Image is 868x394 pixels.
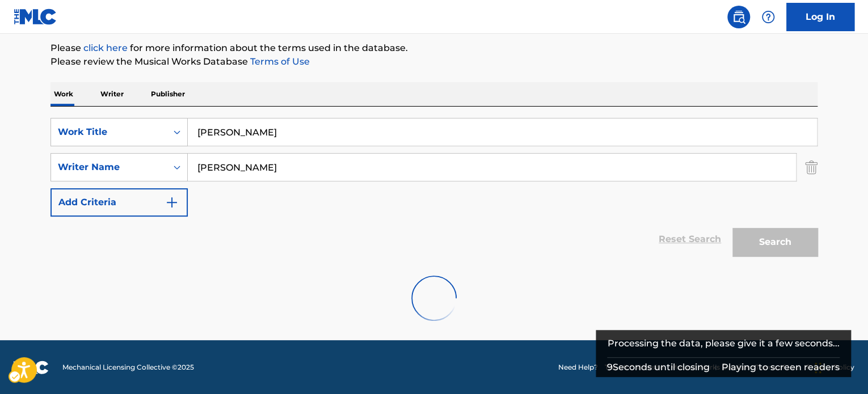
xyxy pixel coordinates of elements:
[50,118,818,262] form: Search Form
[83,43,128,53] a: click here
[188,154,796,181] input: Search...
[97,82,127,106] p: Writer
[188,118,817,146] input: Search...
[411,276,457,321] img: preloader
[732,10,745,24] img: search
[148,82,188,106] p: Publisher
[165,196,179,209] img: 9d2ae6d4665cec9f34b9.svg
[62,362,194,372] span: Mechanical Licensing Collective © 2025
[50,82,77,106] p: Work
[14,9,57,25] img: MLC Logo
[50,41,818,55] p: Please for more information about the terms used in the database.
[805,153,818,181] img: Delete Criterion
[786,3,854,31] a: Log In
[14,361,49,374] img: logo
[607,330,840,357] div: Processing the data, please give it a few seconds...
[607,362,613,372] span: 9
[50,55,818,69] p: Please review the Musical Works Database
[58,160,160,174] div: Writer Name
[248,56,310,67] a: Terms of Use
[761,10,775,24] img: help
[558,362,598,372] a: Need Help?
[167,118,187,146] div: On
[58,125,160,139] div: Work Title
[50,188,188,217] button: Add Criteria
